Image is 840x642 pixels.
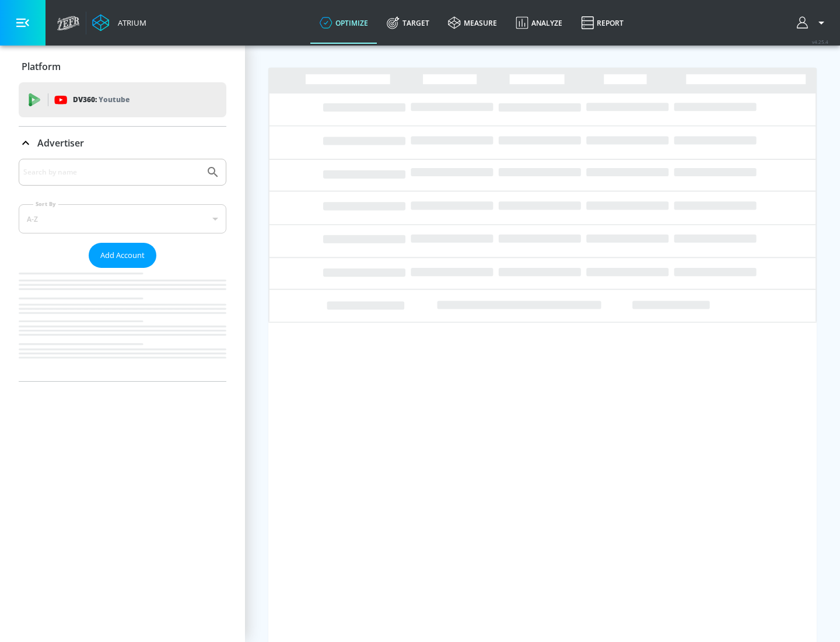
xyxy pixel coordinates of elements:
p: Youtube [99,93,129,106]
a: Report [572,2,633,44]
label: Sort By [33,200,58,208]
span: v 4.25.4 [812,39,828,45]
div: Atrium [113,18,146,28]
div: Advertiser [19,127,226,159]
a: optimize [310,2,377,44]
p: DV360: [73,93,129,106]
a: Target [377,2,439,44]
div: DV360: Youtube [19,82,226,117]
p: Platform [22,60,61,73]
p: Advertiser [37,137,84,149]
div: Platform [19,50,226,83]
div: Advertiser [19,159,226,381]
span: Add Account [100,249,145,262]
button: Add Account [89,243,156,268]
div: A-Z [19,204,226,233]
a: Atrium [92,14,146,32]
a: Analyze [506,2,572,44]
input: Search by name [23,165,200,180]
nav: list of Advertiser [19,268,226,381]
a: measure [439,2,506,44]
